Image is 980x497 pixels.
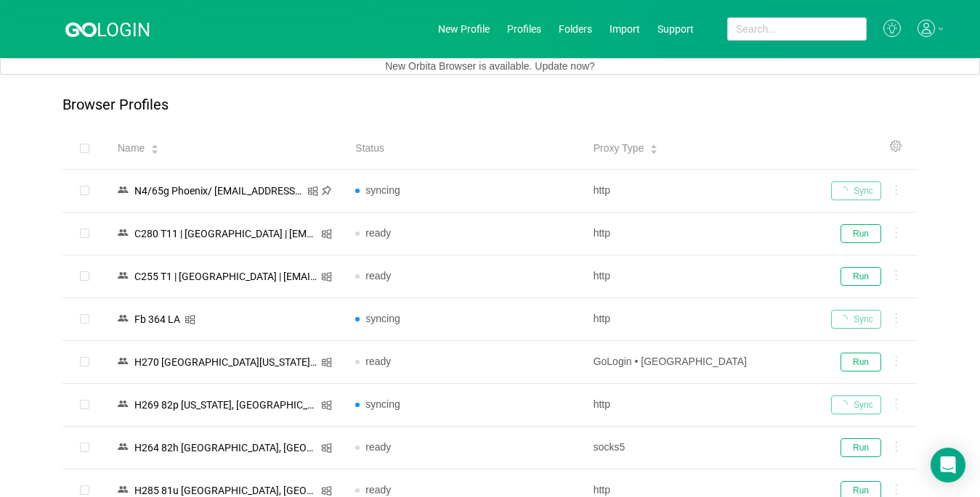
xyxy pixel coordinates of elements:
[657,23,694,35] a: Support
[365,484,391,496] span: ready
[151,143,159,147] i: icon: caret-up
[130,395,321,414] div: Н269 82p [US_STATE], [GEOGRAPHIC_DATA]/ [EMAIL_ADDRESS][DOMAIN_NAME]
[438,23,490,35] a: New Profile
[130,310,185,329] div: Fb 364 LA
[321,185,332,196] i: icon: pushpin
[321,357,332,368] i: icon: windows
[321,229,332,239] i: icon: windows
[650,143,658,147] i: icon: caret-up
[130,438,321,457] div: Н264 82h [GEOGRAPHIC_DATA], [GEOGRAPHIC_DATA]/ [EMAIL_ADDRESS][DOMAIN_NAME]
[559,23,592,35] a: Folders
[321,443,332,453] i: icon: windows
[185,314,195,325] i: icon: windows
[841,267,881,286] button: Run
[610,23,640,35] a: Import
[130,353,321,371] div: Н270 [GEOGRAPHIC_DATA][US_STATE]/ [EMAIL_ADDRESS][DOMAIN_NAME]
[582,213,819,255] td: http
[582,384,819,427] td: http
[582,298,819,341] td: http
[365,398,400,410] span: syncing
[594,141,644,156] span: Proxy Type
[321,271,332,282] i: icon: windows
[841,224,881,243] button: Run
[151,148,159,152] i: icon: caret-down
[365,227,391,239] span: ready
[507,23,541,35] a: Profiles
[130,181,307,200] div: N4/65g Phoenix/ [EMAIL_ADDRESS][DOMAIN_NAME]
[365,313,400,324] span: syncing
[355,141,384,156] span: Status
[130,224,321,243] div: C280 T11 | [GEOGRAPHIC_DATA] | [EMAIL_ADDRESS][DOMAIN_NAME]
[727,17,867,41] input: Search...
[931,448,965,482] div: Open Intercom Messenger
[62,96,169,113] p: Browser Profiles
[582,170,819,213] td: http
[365,184,400,196] span: syncing
[365,270,391,282] span: ready
[650,148,658,152] i: icon: caret-down
[649,142,658,152] div: Sort
[841,353,881,371] button: Run
[321,485,332,496] i: icon: windows
[582,255,819,298] td: http
[118,141,145,156] span: Name
[841,438,881,457] button: Run
[307,186,318,197] i: icon: windows
[582,427,819,469] td: socks5
[582,341,819,384] td: GoLogin • [GEOGRAPHIC_DATA]
[150,142,159,152] div: Sort
[130,267,321,286] div: C255 T1 | [GEOGRAPHIC_DATA] | [EMAIL_ADDRESS][DOMAIN_NAME]
[321,400,332,411] i: icon: windows
[365,441,391,453] span: ready
[365,356,391,367] span: ready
